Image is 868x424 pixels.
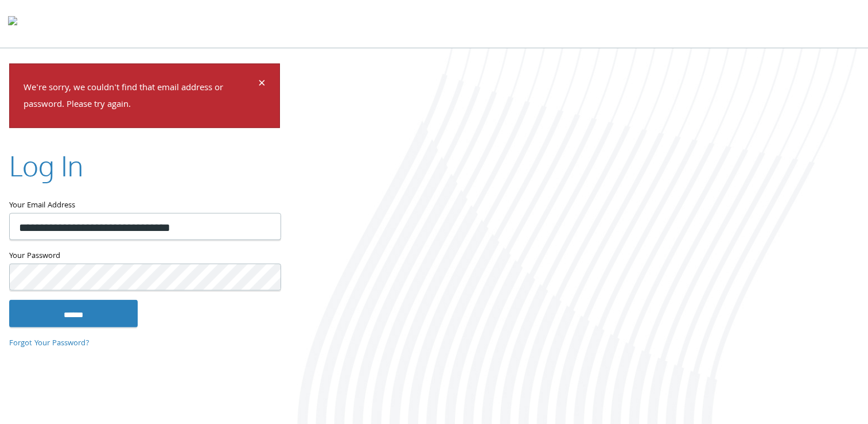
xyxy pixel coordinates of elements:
[8,12,17,35] img: todyl-logo-dark.svg
[9,337,89,350] a: Forgot Your Password?
[258,74,266,96] span: ×
[9,249,280,263] label: Your Password
[258,78,266,92] button: Dismiss alert
[24,80,256,114] p: We're sorry, we couldn't find that email address or password. Please try again.
[9,146,83,184] h2: Log In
